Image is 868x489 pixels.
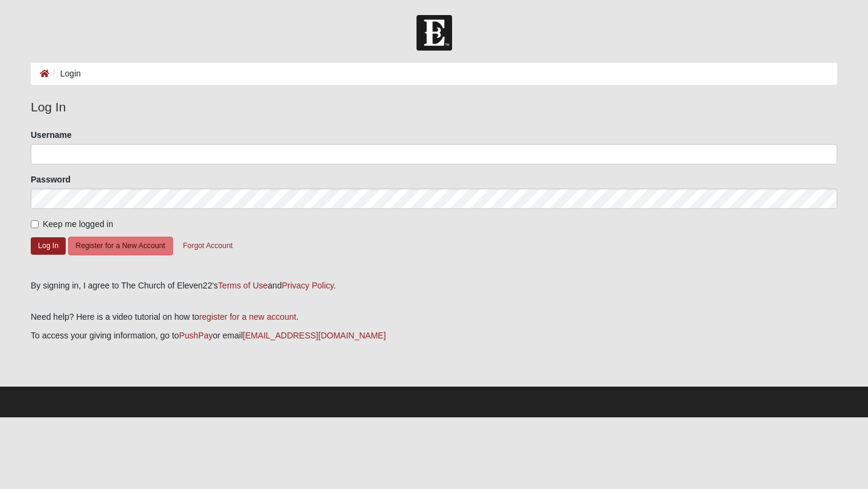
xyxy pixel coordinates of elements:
li: Login [49,67,81,80]
legend: Log In [31,98,837,117]
span: Keep me logged in [43,219,113,229]
a: PushPay [179,331,213,340]
a: [EMAIL_ADDRESS][DOMAIN_NAME] [243,331,386,340]
button: Log In [31,237,66,255]
div: By signing in, I agree to The Church of Eleven22's and . [31,279,837,292]
a: Privacy Policy [281,281,333,290]
button: Forgot Account [175,237,241,255]
label: Username [31,129,72,141]
a: register for a new account [199,312,296,322]
label: Password [31,173,71,185]
input: Keep me logged in [31,220,39,228]
button: Register for a New Account [68,237,173,255]
a: Terms of Use [218,281,268,290]
p: To access your giving information, go to or email [31,329,837,342]
p: Need help? Here is a video tutorial on how to . [31,311,837,323]
img: Church of Eleven22 Logo [417,15,452,51]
